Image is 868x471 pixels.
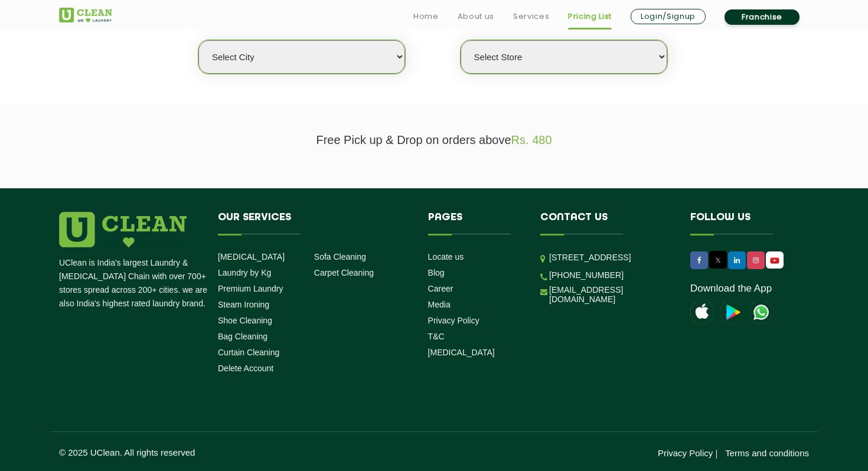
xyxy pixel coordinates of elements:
[314,252,366,261] a: Sofa Cleaning
[218,212,410,234] h4: Our Services
[59,133,809,147] p: Free Pick up & Drop on orders above
[428,268,445,277] a: Blog
[511,133,552,146] span: Rs. 480
[218,348,279,357] a: Curtain Cleaning
[218,252,285,261] a: [MEDICAL_DATA]
[540,212,673,234] h4: Contact us
[59,212,187,247] img: logo.png
[549,251,673,264] p: [STREET_ADDRESS]
[59,256,209,310] p: UClean is India's largest Laundry & [MEDICAL_DATA] Chain with over 700+ stores spread across 200+...
[428,252,464,261] a: Locate us
[218,300,269,309] a: Steam Ironing
[428,316,479,325] a: Privacy Policy
[749,300,773,324] img: UClean Laundry and Dry Cleaning
[568,9,612,24] a: Pricing List
[218,332,267,341] a: Bag Cleaning
[690,283,772,295] a: Download the App
[767,254,782,267] img: UClean Laundry and Dry Cleaning
[59,447,434,457] p: © 2025 UClean. All rights reserved
[690,212,794,234] h4: Follow us
[658,448,713,458] a: Privacy Policy
[428,348,495,357] a: [MEDICAL_DATA]
[725,448,809,458] a: Terms and conditions
[59,8,112,22] img: UClean Laundry and Dry Cleaning
[458,9,494,24] a: About us
[218,284,283,293] a: Premium Laundry
[314,268,374,277] a: Carpet Cleaning
[218,316,272,325] a: Shoe Cleaning
[513,9,549,24] a: Services
[549,285,673,304] a: [EMAIL_ADDRESS][DOMAIN_NAME]
[720,300,743,324] img: playstoreicon.png
[428,332,445,341] a: T&C
[428,300,451,309] a: Media
[413,9,439,24] a: Home
[549,270,624,280] a: [PHONE_NUMBER]
[428,284,453,293] a: Career
[428,212,523,234] h4: Pages
[218,364,273,373] a: Delete Account
[631,9,706,24] a: Login/Signup
[218,268,271,277] a: Laundry by Kg
[725,9,800,25] a: Franchise
[690,300,714,324] img: apple-icon.png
